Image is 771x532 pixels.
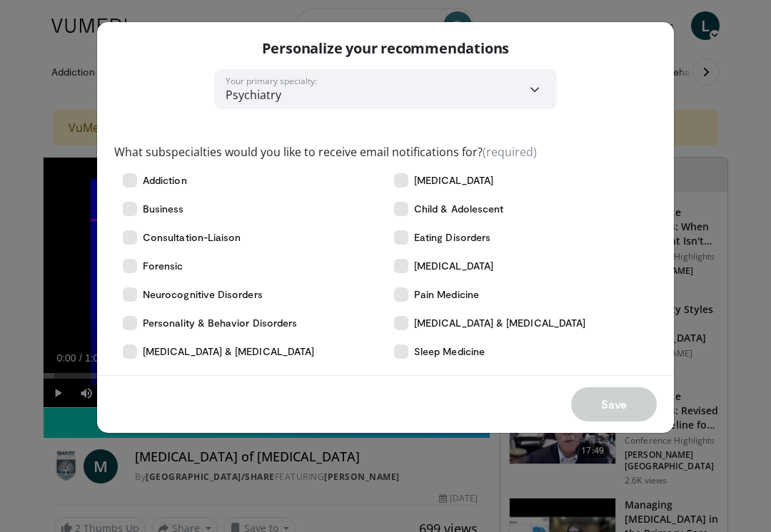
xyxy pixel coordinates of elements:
[414,344,485,359] span: Sleep Medicine
[143,259,183,273] span: Forensic
[143,316,297,330] span: Personality & Behavior Disorders
[143,173,187,188] span: Addiction
[414,173,493,188] span: [MEDICAL_DATA]
[143,344,314,359] span: [MEDICAL_DATA] & [MEDICAL_DATA]
[114,143,537,160] label: What subspecialties would you like to receive email notifications for?
[483,144,537,160] span: (required)
[143,202,184,216] span: Business
[143,230,241,245] span: Consultation-Liaison
[262,39,510,58] p: Personalize your recommendations
[143,287,263,302] span: Neurocognitive Disorders
[414,259,493,273] span: [MEDICAL_DATA]
[414,202,503,216] span: Child & Adolescent
[414,230,490,245] span: Eating Disorders
[414,316,585,330] span: [MEDICAL_DATA] & [MEDICAL_DATA]
[414,287,479,302] span: Pain Medicine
